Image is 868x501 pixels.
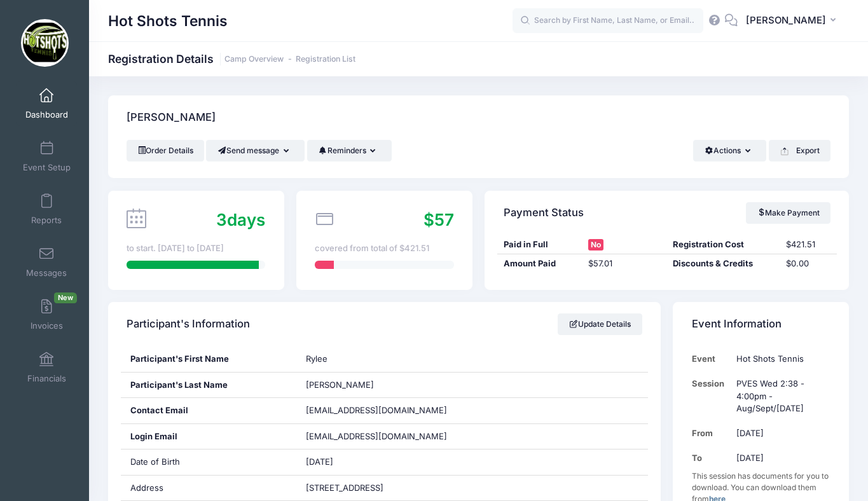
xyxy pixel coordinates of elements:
[127,306,250,343] h4: Participant's Information
[746,202,830,224] a: Make Payment
[17,240,77,284] a: Messages
[127,140,204,161] a: Order Details
[692,446,731,470] td: To
[424,210,454,230] span: $57
[780,238,837,251] div: $421.51
[306,430,465,443] span: [EMAIL_ADDRESS][DOMAIN_NAME]
[558,313,642,335] a: Update Details
[216,210,227,230] span: 3
[780,257,837,270] div: $0.00
[108,52,355,65] h1: Registration Details
[746,13,826,27] span: [PERSON_NAME]
[667,238,780,251] div: Registration Cost
[692,371,731,421] td: Session
[121,398,297,423] div: Contact Email
[17,81,77,126] a: Dashboard
[121,450,297,475] div: Date of Birth
[307,140,392,161] button: Reminders
[504,195,584,231] h4: Payment Status
[497,257,582,270] div: Amount Paid
[21,19,69,67] img: Hot Shots Tennis
[121,476,297,501] div: Address
[513,8,703,34] input: Search by First Name, Last Name, or Email...
[582,257,666,270] div: $57.01
[306,380,374,390] span: [PERSON_NAME]
[588,239,603,251] span: No
[693,140,766,161] button: Actions
[667,257,780,270] div: Discounts & Credits
[692,306,782,343] h4: Event Information
[121,347,297,372] div: Participant's First Name
[692,347,731,371] td: Event
[738,6,849,36] button: [PERSON_NAME]
[25,109,68,120] span: Dashboard
[315,242,453,255] div: covered from total of $421.51
[730,446,830,470] td: [DATE]
[108,6,228,36] h1: Hot Shots Tennis
[17,292,77,337] a: InvoicesNew
[306,483,383,493] span: [STREET_ADDRESS]
[127,242,265,255] div: to start. [DATE] to [DATE]
[730,421,830,446] td: [DATE]
[31,215,62,226] span: Reports
[216,207,265,232] div: days
[769,140,830,161] button: Export
[306,405,447,415] span: [EMAIL_ADDRESS][DOMAIN_NAME]
[730,371,830,421] td: PVES Wed 2:38 - 4:00pm - Aug/Sept/[DATE]
[127,100,216,136] h4: [PERSON_NAME]
[306,456,333,467] span: [DATE]
[730,347,830,371] td: Hot Shots Tennis
[17,345,77,390] a: Financials
[17,134,77,179] a: Event Setup
[206,140,305,161] button: Send message
[26,268,67,278] span: Messages
[224,55,284,64] a: Camp Overview
[17,187,77,231] a: Reports
[31,320,63,331] span: Invoices
[296,55,355,64] a: Registration List
[121,424,297,450] div: Login Email
[692,421,731,446] td: From
[121,373,297,398] div: Participant's Last Name
[27,373,66,384] span: Financials
[306,353,327,364] span: Rylee
[497,238,582,251] div: Paid in Full
[54,292,77,303] span: New
[23,162,71,173] span: Event Setup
